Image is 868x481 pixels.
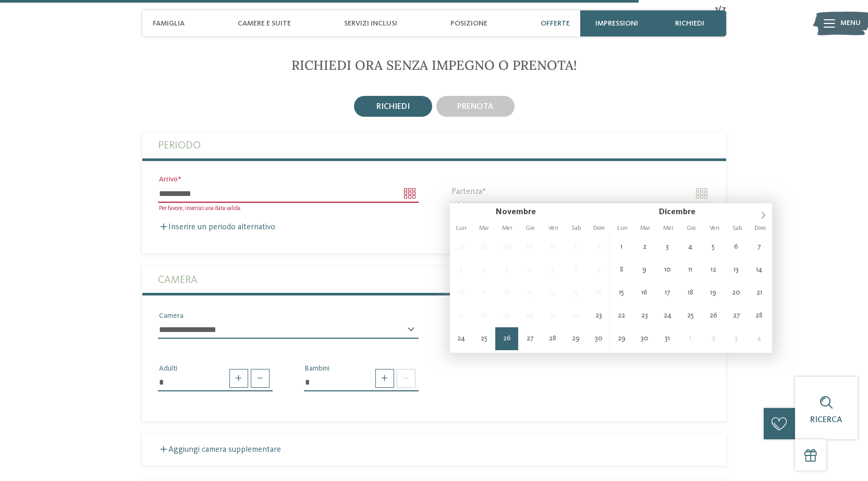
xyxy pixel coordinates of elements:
[611,225,634,231] span: Lun
[725,304,748,327] span: Dicembre 27, 2025
[656,258,679,281] span: Dicembre 10, 2025
[656,304,679,327] span: Dicembre 24, 2025
[472,281,495,304] span: Novembre 11, 2025
[518,327,541,350] span: Novembre 27, 2025
[633,281,656,304] span: Dicembre 16, 2025
[588,225,610,231] span: Dom
[587,236,610,258] span: Novembre 2, 2025
[434,94,517,119] a: prenota
[457,103,494,111] span: prenota
[748,304,771,327] span: Dicembre 28, 2025
[679,236,702,258] span: Dicembre 4, 2025
[158,267,711,293] label: Camera
[634,225,657,231] span: Mar
[158,446,281,454] label: Aggiungi camera supplementare
[610,258,633,281] span: Dicembre 8, 2025
[542,225,565,231] span: Ven
[748,258,771,281] span: Dicembre 14, 2025
[810,416,842,424] span: Ricerca
[633,304,656,327] span: Dicembre 23, 2025
[564,236,587,258] span: Novembre 1, 2025
[541,327,564,350] span: Novembre 28, 2025
[495,327,518,350] span: Novembre 26, 2025
[679,327,702,350] span: Gennaio 1, 2026
[610,281,633,304] span: Dicembre 15, 2025
[656,236,679,258] span: Dicembre 3, 2025
[659,208,695,216] span: Dicembre
[695,207,727,216] input: Year
[158,223,275,231] label: Inserire un periodo alternativo
[725,236,748,258] span: Dicembre 6, 2025
[748,281,771,304] span: Dicembre 21, 2025
[450,236,473,258] span: Ottobre 27, 2025
[495,304,518,327] span: Novembre 19, 2025
[159,205,241,212] span: Per favore, inserisci una data valida.
[633,327,656,350] span: Dicembre 30, 2025
[748,327,771,350] span: Gennaio 4, 2026
[702,327,725,350] span: Gennaio 2, 2026
[536,207,567,216] input: Year
[376,103,410,111] span: richiedi
[749,225,772,231] span: Dom
[679,281,702,304] span: Dicembre 18, 2025
[496,225,519,231] span: Mer
[541,281,564,304] span: Novembre 14, 2025
[518,304,541,327] span: Novembre 20, 2025
[541,304,564,327] span: Novembre 21, 2025
[472,304,495,327] span: Novembre 18, 2025
[518,281,541,304] span: Novembre 13, 2025
[610,327,633,350] span: Dicembre 29, 2025
[657,225,680,231] span: Mer
[450,225,473,231] span: Lun
[718,4,722,15] span: /
[675,19,704,28] span: richiedi
[702,258,725,281] span: Dicembre 12, 2025
[450,258,473,281] span: Novembre 3, 2025
[495,236,518,258] span: Ottobre 29, 2025
[595,19,638,28] span: Impressioni
[496,208,536,216] span: Novembre
[726,225,749,231] span: Sab
[291,57,577,73] span: RICHIEDI ORA SENZA IMPEGNO O PRENOTA!
[564,258,587,281] span: Novembre 8, 2025
[702,304,725,327] span: Dicembre 26, 2025
[472,327,495,350] span: Novembre 25, 2025
[587,304,610,327] span: Novembre 23, 2025
[680,225,703,231] span: Gio
[153,19,185,28] span: Famiglia
[472,236,495,258] span: Ottobre 28, 2025
[702,281,725,304] span: Dicembre 19, 2025
[610,304,633,327] span: Dicembre 22, 2025
[344,19,397,28] span: Servizi inclusi
[715,4,718,15] span: 1
[541,236,564,258] span: Ottobre 31, 2025
[679,304,702,327] span: Dicembre 25, 2025
[564,304,587,327] span: Novembre 22, 2025
[587,258,610,281] span: Novembre 9, 2025
[564,327,587,350] span: Novembre 29, 2025
[702,236,725,258] span: Dicembre 5, 2025
[541,19,570,28] span: Offerte
[722,4,726,15] span: 7
[238,19,291,28] span: Camere e Suite
[565,225,588,231] span: Sab
[656,281,679,304] span: Dicembre 17, 2025
[633,258,656,281] span: Dicembre 9, 2025
[725,327,748,350] span: Gennaio 3, 2026
[518,236,541,258] span: Ottobre 30, 2025
[587,281,610,304] span: Novembre 16, 2025
[703,225,726,231] span: Ven
[610,236,633,258] span: Dicembre 1, 2025
[725,281,748,304] span: Dicembre 20, 2025
[158,132,711,158] label: Periodo
[495,281,518,304] span: Novembre 12, 2025
[473,225,496,231] span: Mar
[450,19,487,28] span: Posizione
[518,258,541,281] span: Novembre 6, 2025
[633,236,656,258] span: Dicembre 2, 2025
[495,258,518,281] span: Novembre 5, 2025
[748,236,771,258] span: Dicembre 7, 2025
[564,281,587,304] span: Novembre 15, 2025
[541,258,564,281] span: Novembre 7, 2025
[679,258,702,281] span: Dicembre 11, 2025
